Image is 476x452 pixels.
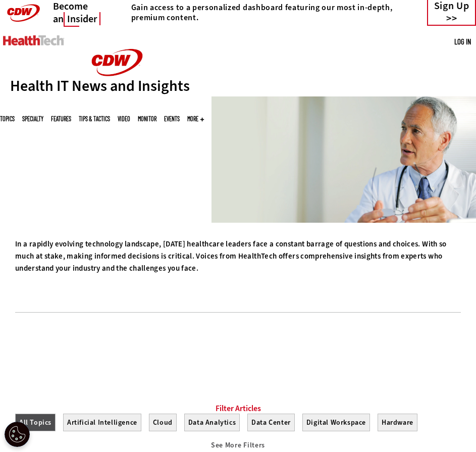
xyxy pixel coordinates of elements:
[15,238,461,274] p: In a rapidly evolving technology landscape, [DATE] healthcare leaders face a constant barrage of ...
[5,422,30,447] button: Open Preferences
[454,37,471,46] a: Log in
[149,414,177,431] button: Cloud
[3,35,64,45] img: Home
[247,414,295,431] button: Data Center
[55,328,422,373] iframe: advertisement
[5,422,30,447] div: Cookie Settings
[63,414,141,431] button: Artificial Intelligence
[378,414,417,431] button: Hardware
[64,12,100,27] span: Insider
[216,404,261,414] a: Filter Articles
[131,3,417,23] h4: Gain access to a personalized dashboard featuring our most in-depth, premium content.
[126,3,417,23] a: Gain access to a personalized dashboard featuring our most in-depth, premium content.
[302,414,370,431] button: Digital Workspace
[184,414,240,431] button: Data Analytics
[454,36,471,47] div: User menu
[211,440,265,450] span: See More Filters
[211,96,476,223] img: Voices
[79,25,155,100] img: Home
[15,414,56,431] button: All Topics
[10,78,466,93] div: Health IT News and Insights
